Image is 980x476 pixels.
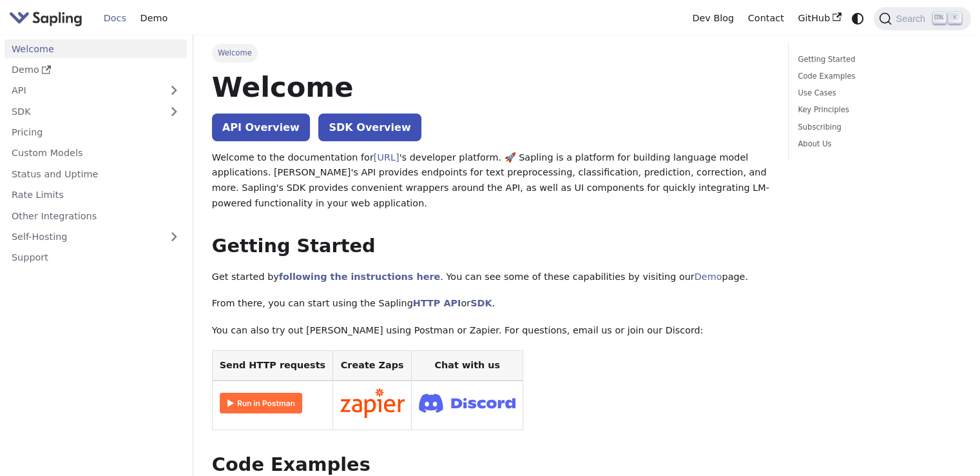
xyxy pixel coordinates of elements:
[5,186,187,204] a: Rate Limits
[798,104,957,116] a: Key Principles
[5,206,187,225] a: Other Integrations
[212,70,769,104] h1: Welcome
[695,272,722,282] a: Demo
[212,114,310,141] a: API Overview
[798,70,957,83] a: Code Examples
[212,44,258,62] span: Welcome
[5,144,187,163] a: Custom Models
[791,8,848,28] a: GitHub
[5,39,187,58] a: Welcome
[332,350,412,381] th: Create Zaps
[798,138,957,150] a: About Us
[161,81,187,100] button: Expand sidebar category 'API'
[5,164,187,183] a: Status and Uptime
[849,9,867,28] button: Switch between dark and light mode (currently system mode)
[212,323,769,339] p: You can also try out [PERSON_NAME] using Postman or Zapier. For questions, email us or join our D...
[374,152,399,163] a: [URL]
[5,248,187,267] a: Support
[413,298,461,308] a: HTTP API
[212,270,769,285] p: Get started by . You can see some of these capabilities by visiting our page.
[5,102,161,121] a: SDK
[212,296,769,312] p: From there, you can start using the Sapling or .
[9,9,87,28] a: Sapling.ai
[318,114,421,141] a: SDK Overview
[5,123,187,142] a: Pricing
[5,61,187,79] a: Demo
[741,8,791,28] a: Contact
[212,235,769,258] h2: Getting Started
[798,54,957,66] a: Getting Started
[5,81,161,100] a: API
[798,121,957,134] a: Subscribing
[212,44,769,62] nav: Breadcrumbs
[279,272,440,282] a: following the instructions here
[419,390,515,416] img: Join Discord
[161,102,187,121] button: Expand sidebar category 'SDK'
[212,150,769,212] p: Welcome to the documentation for 's developer platform. 🚀 Sapling is a platform for building lang...
[685,8,740,28] a: Dev Blog
[948,12,961,24] kbd: K
[892,14,933,24] span: Search
[5,228,187,246] a: Self-Hosting
[220,393,302,413] img: Run in Postman
[97,8,133,28] a: Docs
[340,388,405,418] img: Connect in Zapier
[470,298,492,308] a: SDK
[133,8,175,28] a: Demo
[9,9,82,28] img: Sapling.ai
[412,350,523,381] th: Chat with us
[798,87,957,99] a: Use Cases
[212,350,332,381] th: Send HTTP requests
[874,7,970,30] button: Search (Ctrl+K)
